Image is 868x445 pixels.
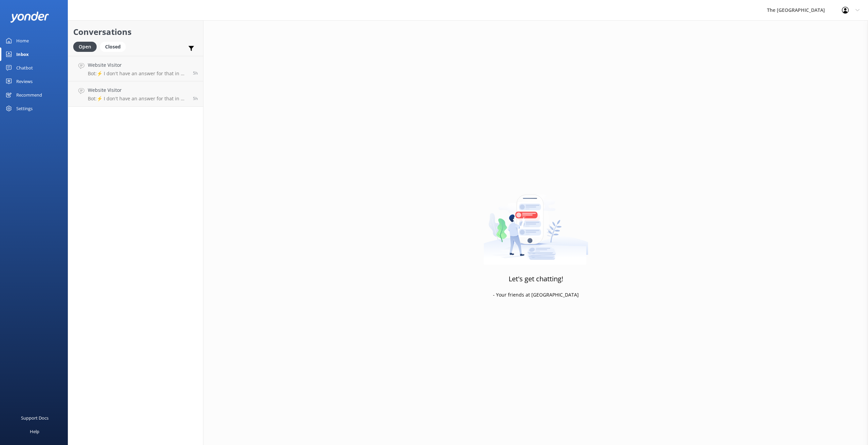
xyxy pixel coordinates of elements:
div: Settings [16,102,33,115]
div: Reviews [16,75,33,88]
p: Bot: ⚡ I don't have an answer for that in my knowledge base. Please try and rephrase your questio... [88,96,188,102]
h3: Let's get chatting! [509,274,563,284]
a: Website VisitorBot:⚡ I don't have an answer for that in my knowledge base. Please try and rephras... [68,81,203,107]
span: Aug 24 2025 01:14am (UTC -10:00) Pacific/Honolulu [193,70,198,76]
div: Recommend [16,88,42,102]
img: yonder-white-logo.png [10,12,49,23]
div: Closed [100,42,126,52]
p: - Your friends at [GEOGRAPHIC_DATA] [493,291,579,299]
p: Bot: ⚡ I don't have an answer for that in my knowledge base. Please try and rephrase your questio... [88,70,188,77]
h4: Website Visitor [88,61,188,69]
div: Inbox [16,47,29,61]
h2: Conversations [73,25,198,38]
a: Closed [100,43,129,50]
a: Website VisitorBot:⚡ I don't have an answer for that in my knowledge base. Please try and rephras... [68,56,203,81]
h4: Website Visitor [88,86,188,94]
span: Aug 24 2025 01:08am (UTC -10:00) Pacific/Honolulu [193,96,198,101]
div: Support Docs [21,411,48,425]
a: Open [73,43,100,50]
div: Chatbot [16,61,33,75]
img: artwork of a man stealing a conversation from at giant smartphone [484,180,588,265]
div: Help [30,425,39,438]
div: Open [73,42,97,52]
div: Home [16,34,29,47]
